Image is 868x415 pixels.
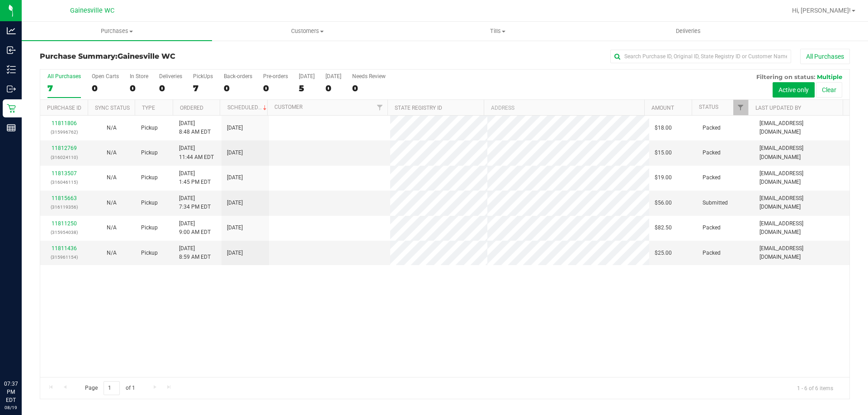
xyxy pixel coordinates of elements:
span: [DATE] [227,224,243,232]
p: (316046115) [46,178,82,187]
span: $15.00 [655,149,672,157]
span: Multiple [817,73,842,80]
span: Pickup [141,199,158,207]
span: [DATE] [227,149,243,157]
span: Pickup [141,173,158,182]
div: 0 [325,83,341,93]
span: Deliveries [664,27,713,35]
button: N/A [107,124,117,132]
span: Not Applicable [107,250,117,256]
div: 5 [299,83,315,93]
span: $56.00 [655,199,672,207]
span: Gainesville WC [70,7,114,14]
div: 0 [92,83,119,93]
button: N/A [107,173,117,182]
div: Back-orders [224,73,252,79]
span: Not Applicable [107,224,117,231]
span: [EMAIL_ADDRESS][DOMAIN_NAME] [759,194,844,211]
span: Not Applicable [107,174,117,181]
span: $19.00 [655,173,672,182]
span: $18.00 [655,124,672,132]
span: Pickup [141,124,158,132]
th: Address [484,100,644,116]
span: Pickup [141,249,158,257]
span: Hi, [PERSON_NAME]! [792,7,851,14]
a: Scheduled [227,104,269,111]
inline-svg: Analytics [7,26,16,35]
span: [EMAIL_ADDRESS][DOMAIN_NAME] [759,144,844,161]
div: 7 [47,83,81,93]
a: Last Updated By [755,105,801,111]
span: [EMAIL_ADDRESS][DOMAIN_NAME] [759,119,844,136]
inline-svg: Reports [7,123,16,132]
a: 11811806 [52,120,77,126]
button: N/A [107,224,117,232]
div: Needs Review [352,73,386,79]
span: [DATE] [227,199,243,207]
span: Filtering on status: [756,73,815,80]
div: [DATE] [325,73,341,79]
span: Gainesville WC [118,52,175,61]
inline-svg: Outbound [7,84,16,93]
span: Packed [703,173,721,182]
a: Status [699,104,718,110]
a: Tills [402,22,593,41]
button: Clear [816,82,842,98]
button: N/A [107,199,117,207]
iframe: Resource center [9,343,36,370]
span: Customers [212,27,402,35]
span: Pickup [141,224,158,232]
span: Purchases [22,27,212,35]
a: 11811250 [52,220,77,227]
inline-svg: Inventory [7,65,16,74]
a: 11813507 [52,170,77,177]
span: [EMAIL_ADDRESS][DOMAIN_NAME] [759,169,844,187]
span: Tills [403,27,592,35]
a: Purchase ID [47,105,81,111]
span: Submitted [703,199,728,207]
span: [DATE] 11:44 AM EDT [179,144,214,161]
a: State Registry ID [395,105,442,111]
h3: Purchase Summary: [40,52,310,61]
span: [DATE] [227,249,243,257]
span: Packed [703,224,721,232]
a: Sync Status [95,105,130,111]
span: Packed [703,124,721,132]
span: Packed [703,249,721,257]
a: Purchases [22,22,212,41]
a: Customer [274,104,302,110]
span: $82.50 [655,224,672,232]
p: (315954038) [46,228,82,237]
input: 1 [104,381,120,395]
a: Filter [733,100,748,115]
span: [DATE] 8:48 AM EDT [179,119,211,136]
inline-svg: Inbound [7,46,16,55]
a: Ordered [180,105,203,111]
span: Packed [703,149,721,157]
p: (316024110) [46,153,82,162]
a: Amount [651,105,674,111]
p: (316119356) [46,203,82,211]
span: [DATE] 1:45 PM EDT [179,169,211,187]
div: 0 [159,83,182,93]
div: Open Carts [92,73,119,79]
span: Not Applicable [107,149,117,156]
p: 07:37 PM EDT [4,380,18,404]
div: 0 [352,83,386,93]
div: Pre-orders [263,73,288,79]
div: 0 [263,83,288,93]
a: Type [142,105,155,111]
span: Not Applicable [107,200,117,206]
div: PickUps [193,73,213,79]
span: [DATE] 8:59 AM EDT [179,244,211,261]
button: Active only [773,82,815,98]
div: In Store [130,73,148,79]
div: 0 [130,83,148,93]
span: [DATE] 7:34 PM EDT [179,194,211,211]
span: [DATE] [227,124,243,132]
input: Search Purchase ID, Original ID, State Registry ID or Customer Name... [610,50,791,63]
span: [EMAIL_ADDRESS][DOMAIN_NAME] [759,219,844,237]
div: All Purchases [47,73,81,79]
button: N/A [107,249,117,257]
button: All Purchases [800,49,850,64]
